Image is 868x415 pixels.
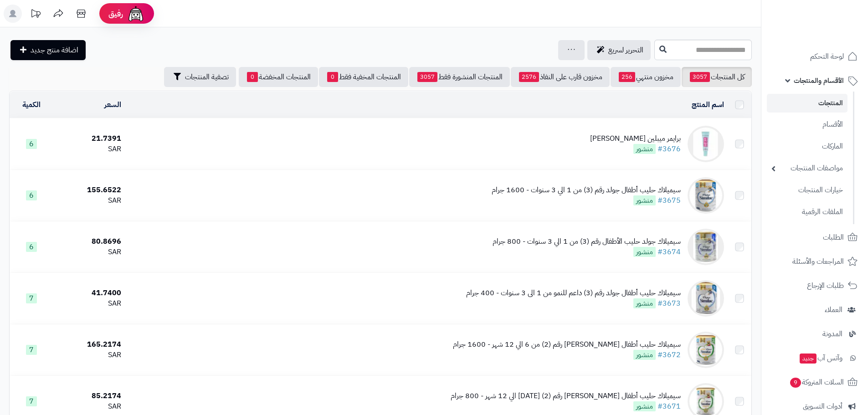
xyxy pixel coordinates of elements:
[453,339,681,350] div: سيميلاك حليب أطفال [PERSON_NAME] رقم (2) من 6 الي 12 شهر - 1600 جرام
[767,180,847,200] a: خيارات المنتجات
[608,45,643,56] span: التحرير لسريع
[657,143,681,154] a: #3676
[127,5,145,23] img: ai-face.png
[451,391,681,401] div: سيميلاك حليب أطفال [PERSON_NAME] رقم (2) [DATE] الي 12 شهر - 800 جرام
[587,40,651,60] a: التحرير لسريع
[26,345,37,355] span: 7
[767,299,863,321] a: العملاء
[767,371,863,393] a: السلات المتروكة9
[417,72,437,82] span: 3057
[688,332,724,368] img: سيميلاك حليب أطفال ادفانس جولد رقم (2) من 6 الي 12 شهر - 1600 جرام
[789,376,844,389] span: السلات المتروكة
[767,159,847,178] a: مواصفات المنتجات
[327,72,338,82] span: 0
[767,137,847,156] a: الماركات
[519,72,539,82] span: 2576
[633,350,656,360] span: منشور
[57,133,121,144] div: 21.7391
[590,133,681,144] div: برايمر ميبلين [PERSON_NAME]
[104,99,121,110] a: السعر
[682,67,752,87] a: كل المنتجات3057
[26,190,37,200] span: 6
[657,246,681,257] a: #3674
[803,400,842,413] span: أدوات التسويق
[164,67,236,87] button: تصفية المنتجات
[493,236,681,247] div: سيميلاك جولد حليب الأطفال رقم (3) من 1 الي 3 سنوات - 800 جرام
[10,40,86,60] a: اضافة منتج جديد
[633,401,656,411] span: منشور
[26,293,37,303] span: 7
[26,242,37,252] span: 6
[633,144,656,154] span: منشور
[466,288,681,298] div: سيميلاك حليب أطفال جولد رقم (3) داعم للنمو من 1 الى 3 سنوات - 400 جرام
[767,323,863,345] a: المدونة
[633,298,656,308] span: منشور
[26,139,37,149] span: 6
[185,72,229,82] span: تصفية المنتجات
[657,349,681,360] a: #3672
[57,185,121,195] div: 155.6522
[767,226,863,248] a: الطلبات
[511,67,610,87] a: مخزون قارب على النفاذ2576
[794,74,844,87] span: الأقسام والمنتجات
[688,280,724,317] img: سيميلاك حليب أطفال جولد رقم (3) داعم للنمو من 1 الى 3 سنوات - 400 جرام
[767,202,847,222] a: الملفات الرقمية
[657,195,681,206] a: #3675
[57,144,121,154] div: SAR
[657,298,681,309] a: #3673
[767,115,847,134] a: الأقسام
[57,391,121,401] div: 85.2174
[633,247,656,257] span: منشور
[688,229,724,265] img: سيميلاك جولد حليب الأطفال رقم (3) من 1 الي 3 سنوات - 800 جرام
[57,195,121,206] div: SAR
[823,231,844,244] span: الطلبات
[57,350,121,360] div: SAR
[57,298,121,309] div: SAR
[22,99,41,110] a: الكمية
[807,279,844,292] span: طلبات الإرجاع
[767,275,863,297] a: طلبات الإرجاع
[619,72,635,82] span: 256
[790,378,801,388] span: 9
[57,236,121,247] div: 80.8696
[767,347,863,369] a: وآتس آبجديد
[800,354,817,364] span: جديد
[319,67,408,87] a: المنتجات المخفية فقط0
[57,288,121,298] div: 41.7400
[688,177,724,214] img: سيميلاك حليب أطفال جولد رقم (3) من 1 الي 3 سنوات - 1600 جرام
[492,185,681,195] div: سيميلاك حليب أطفال جولد رقم (3) من 1 الي 3 سنوات - 1600 جرام
[57,339,121,350] div: 165.2174
[247,72,258,82] span: 0
[810,50,844,63] span: لوحة التحكم
[24,5,47,25] a: تحديثات المنصة
[822,328,842,340] span: المدونة
[657,401,681,412] a: #3671
[767,251,863,272] a: المراجعات والأسئلة
[690,72,710,82] span: 3057
[409,67,510,87] a: المنتجات المنشورة فقط3057
[57,247,121,257] div: SAR
[31,45,78,56] span: اضافة منتج جديد
[825,303,842,316] span: العملاء
[792,255,844,268] span: المراجعات والأسئلة
[633,195,656,205] span: منشور
[767,46,863,67] a: لوحة التحكم
[239,67,318,87] a: المنتجات المخفضة0
[611,67,681,87] a: مخزون منتهي256
[108,8,123,19] span: رفيق
[57,401,121,412] div: SAR
[799,352,842,364] span: وآتس آب
[26,396,37,406] span: 7
[688,126,724,162] img: برايمر ميبلين بيبي سكين
[692,99,724,110] a: اسم المنتج
[767,94,847,113] a: المنتجات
